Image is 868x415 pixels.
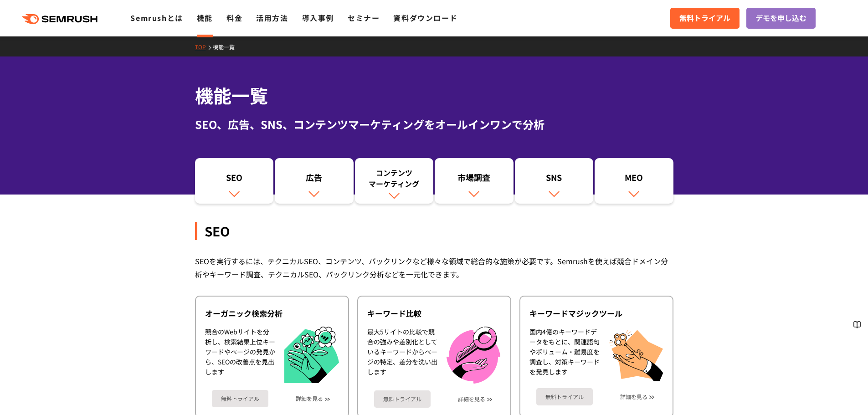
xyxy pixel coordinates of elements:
[195,255,673,281] div: SEOを実行するには、テクニカルSEO、コンテンツ、バックリンクなど様々な領域で総合的な施策が必要です。Semrushを使えば競合ドメイン分析やキーワード調査、テクニカルSEO、バックリンク分析...
[595,158,673,204] a: MEO
[755,12,806,24] span: デモを申し込む
[670,8,740,29] a: 無料トライアル
[746,8,816,29] a: デモを申し込む
[275,158,354,204] a: 広告
[213,43,241,51] a: 機能一覧
[130,12,183,23] a: Semrushとは
[679,12,730,24] span: 無料トライアル
[393,12,457,23] a: 資料ダウンロード
[279,172,349,187] div: 広告
[609,327,663,381] img: キーワードマジックツール
[212,390,268,407] a: 無料トライアル
[226,12,242,23] a: 料金
[296,395,323,402] a: 詳細を見る
[435,158,514,204] a: 市場調査
[367,308,501,319] div: キーワード比較
[374,390,431,408] a: 無料トライアル
[515,158,594,204] a: SNS
[205,327,275,384] div: 競合のWebサイトを分析し、検索結果上位キーワードやページの発見から、SEOの改善点を見出します
[620,394,647,400] a: 詳細を見る
[256,12,288,23] a: 活用方法
[197,12,213,23] a: 機能
[195,82,673,109] h1: 機能一覧
[360,167,429,189] div: コンテンツ マーケティング
[536,388,593,405] a: 無料トライアル
[284,327,339,384] img: オーガニック検索分析
[205,308,339,319] div: オーガニック検索分析
[439,172,509,187] div: 市場調査
[599,172,669,187] div: MEO
[355,158,434,204] a: コンテンツマーケティング
[195,222,673,240] div: SEO
[367,327,437,384] div: 最大5サイトの比較で競合の強みや差別化としているキーワードからページの特定、差分を洗い出します
[195,43,213,51] a: TOP
[458,396,485,402] a: 詳細を見る
[519,172,589,187] div: SNS
[529,308,663,319] div: キーワードマジックツール
[447,327,500,384] img: キーワード比較
[195,158,274,204] a: SEO
[195,116,673,133] div: SEO、広告、SNS、コンテンツマーケティングをオールインワンで分析
[200,172,269,187] div: SEO
[529,327,600,381] div: 国内4億のキーワードデータをもとに、関連語句やボリューム・難易度を調査し、対策キーワードを発見します
[348,12,380,23] a: セミナー
[302,12,334,23] a: 導入事例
